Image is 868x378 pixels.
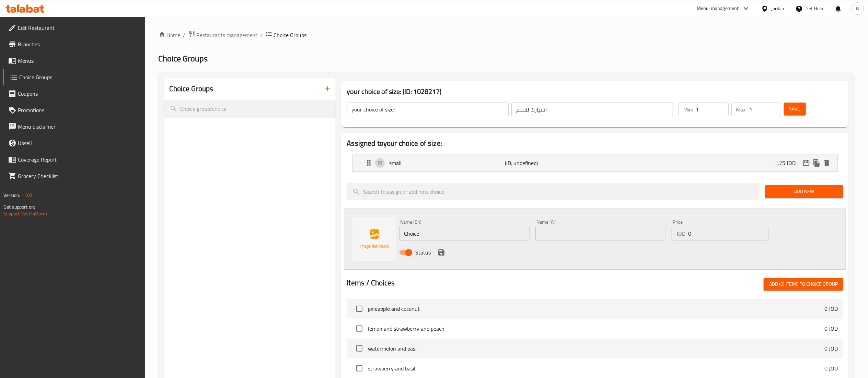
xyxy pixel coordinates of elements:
span: Select choice [352,361,367,376]
p: 0 JOD [824,324,838,333]
nav: breadcrumb [159,31,854,39]
p: (ID: undefined) [505,159,582,167]
h2: Items / Choices [347,278,395,288]
input: Please enter price [688,227,768,240]
span: Choice Groups [274,31,307,39]
li: / [183,31,186,39]
span: Choice Groups [19,73,139,81]
span: Select choice [352,321,367,336]
p: JOD [676,229,685,238]
span: Choice Groups [159,51,208,66]
button: edit [801,158,811,168]
a: Grocery Checklist [3,168,145,184]
p: 0 JOD [824,305,838,313]
a: Menu disclaimer [3,118,145,135]
input: search [347,183,760,200]
a: Edit Restaurant [3,20,145,36]
button: Add New [765,185,843,198]
li: Expand [347,151,843,175]
span: Grocery Checklist [18,172,139,180]
button: delete [822,158,832,168]
a: Promotions [3,102,145,118]
span: Get support on: [3,202,35,211]
span: 1.0.0 [21,191,32,200]
p: 0 JOD [824,344,838,353]
span: Branches [18,40,139,48]
div: Menu-management [697,4,739,13]
span: Save [789,105,800,113]
div: Expand [352,154,837,172]
h2: Assigned to your choice of size: [347,138,843,149]
span: Status [415,248,431,257]
span: Menus [18,57,139,65]
span: Edit Restaurant [18,24,139,32]
input: search [164,100,336,118]
span: lemon and strawberry and peach [368,324,824,333]
span: Select choice [352,302,367,316]
button: duplicate [811,158,822,168]
input: Enter name En [399,227,530,240]
a: Restaurants management [188,31,258,39]
a: Home [159,31,181,39]
span: Menu disclaimer [18,122,139,131]
span: Coverage Report [18,155,139,164]
span: Upsell [18,139,139,147]
h2: Choice Groups [170,84,213,94]
span: B [856,5,859,12]
span: Version: [3,191,20,200]
a: Coverage Report [3,151,145,168]
a: Branches [3,36,145,52]
button: save [436,247,447,258]
button: Save [784,103,806,115]
span: Add New [771,187,838,196]
input: Enter name Ar [535,227,666,240]
h3: your choice of size: (ID: 1028217) [347,86,843,97]
span: Coupons [18,90,139,98]
span: Add (0) items to choice group [769,280,838,288]
button: Add (0) items to choice group [764,278,843,291]
span: Promotions [18,106,139,114]
span: strawberry and basil [368,364,824,373]
p: 1.75 JOD [775,159,801,167]
span: Select choice [352,341,367,356]
span: pineapple and coconut [368,305,824,313]
div: Jordan [771,5,785,12]
span: Restaurants management [197,31,258,39]
p: 0 JOD [824,364,838,373]
a: Menus [3,52,145,69]
li: / [261,31,263,39]
a: Coupons [3,85,145,102]
p: small [389,159,505,167]
p: Max: [736,105,747,114]
p: Min: [683,105,693,114]
a: Choice Groups [3,69,145,85]
span: watermelon and basil [368,344,824,353]
a: Upsell [3,135,145,151]
a: Support.OpsPlatform [3,209,47,218]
